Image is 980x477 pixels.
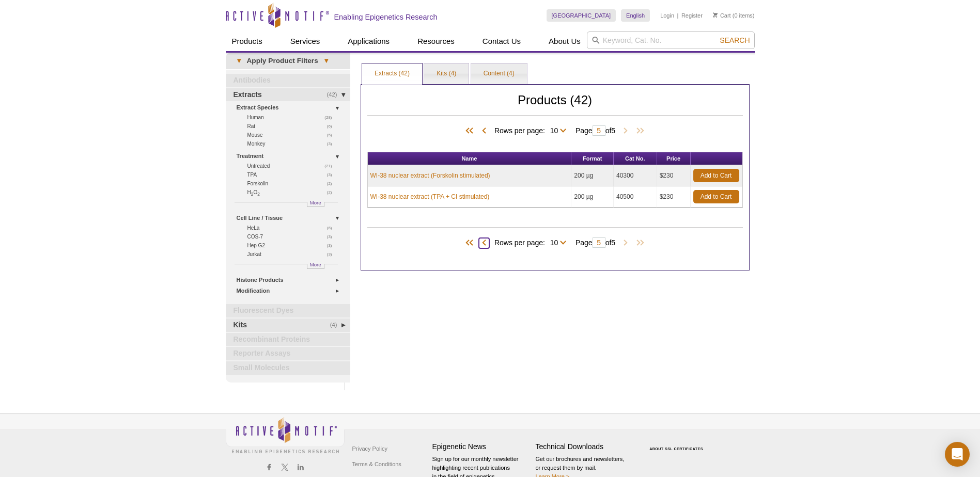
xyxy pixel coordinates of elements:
[660,12,674,19] a: Login
[247,241,338,250] a: (3)Hep G2
[237,285,344,296] a: Modification
[247,224,338,232] a: (6)HeLa
[350,456,404,472] a: Terms & Conditions
[310,260,321,269] span: More
[631,126,646,136] span: Last Page
[611,126,615,135] span: 5
[463,238,479,248] span: First Page
[649,447,703,451] a: ABOUT SSL CERTIFICATES
[307,264,324,269] a: More
[657,165,691,186] td: $230
[327,179,338,188] span: (2)
[571,165,614,186] td: 200 µg
[547,9,616,22] a: [GEOGRAPHIC_DATA]
[327,139,338,148] span: (3)
[237,102,344,113] a: Extract Species
[226,347,350,360] a: Reporter Assays
[611,239,615,247] span: 5
[341,31,396,51] a: Applications
[536,442,634,451] h4: Technical Downloads
[327,241,338,250] span: (3)
[494,125,570,135] span: Rows per page:
[307,202,324,207] a: More
[226,53,350,69] a: ▾Apply Product Filters▾
[327,250,338,259] span: (3)
[411,31,461,51] a: Resources
[226,333,350,346] a: Recombinant Proteins
[587,31,755,49] input: Keyword, Cat. No.
[324,113,337,122] span: (28)
[570,125,620,136] span: Page of
[327,131,338,139] span: (5)
[226,414,345,456] img: Active Motif,
[620,126,631,136] span: Next Page
[571,186,614,208] td: 200 µg
[327,224,338,232] span: (6)
[620,238,631,248] span: Next Page
[370,171,490,180] a: WI-38 nuclear extract (Forskolin stimulated)
[362,63,422,84] a: Extracts (42)
[310,198,321,207] span: More
[334,12,438,22] h2: Enabling Epigenetics Research
[677,9,679,22] li: |
[693,169,739,182] a: Add to Cart
[237,213,344,224] a: Cell Line / Tissue
[631,238,646,248] span: Last Page
[614,152,657,165] th: Cat No.
[251,192,254,197] sub: 2
[330,319,343,332] span: (4)
[350,441,390,456] a: Privacy Policy
[657,152,691,165] th: Price
[226,74,350,87] a: Antibodies
[318,56,334,66] span: ▾
[257,192,260,197] sub: 2
[247,131,338,139] a: (5)Mouse
[542,31,587,51] a: About Us
[713,9,755,22] li: (0 items)
[693,190,739,203] a: Add to Cart
[713,12,718,18] img: Your Cart
[226,361,350,375] a: Small Molecules
[231,56,247,66] span: ▾
[284,31,326,51] a: Services
[494,237,570,247] span: Rows per page:
[226,31,269,51] a: Products
[247,250,338,259] a: (3)Jurkat
[327,122,338,131] span: (6)
[237,275,344,285] a: Histone Products
[614,186,657,208] td: 40500
[226,304,350,317] a: Fluorescent Dyes
[327,88,343,102] span: (42)
[571,152,614,165] th: Format
[247,162,338,170] a: (21)Untreated
[717,36,753,45] button: Search
[327,188,338,197] span: (2)
[367,227,743,228] h2: Products (42)
[570,237,620,248] span: Page of
[247,170,338,179] a: (3)TPA
[463,126,479,136] span: First Page
[657,186,691,208] td: $230
[479,126,489,136] span: Previous Page
[621,9,650,22] a: English
[639,432,717,455] table: Click to Verify - This site chose Symantec SSL for secure e-commerce and confidential communicati...
[226,88,350,102] a: (42)Extracts
[720,36,750,44] span: Search
[327,232,338,241] span: (3)
[367,96,743,116] h2: Products (42)
[247,188,338,197] a: (2)H2O2
[479,238,489,248] span: Previous Page
[247,232,338,241] a: (3)COS-7
[237,151,344,162] a: Treatment
[614,165,657,186] td: 40300
[247,122,338,131] a: (6)Rat
[370,192,490,201] a: WI-38 nuclear extract (TPA + CI stimulated)
[432,442,531,451] h4: Epigenetic News
[713,12,731,19] a: Cart
[324,162,337,170] span: (21)
[945,442,970,467] div: Open Intercom Messenger
[247,113,338,122] a: (28)Human
[327,170,338,179] span: (3)
[471,63,527,84] a: Content (4)
[681,12,703,19] a: Register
